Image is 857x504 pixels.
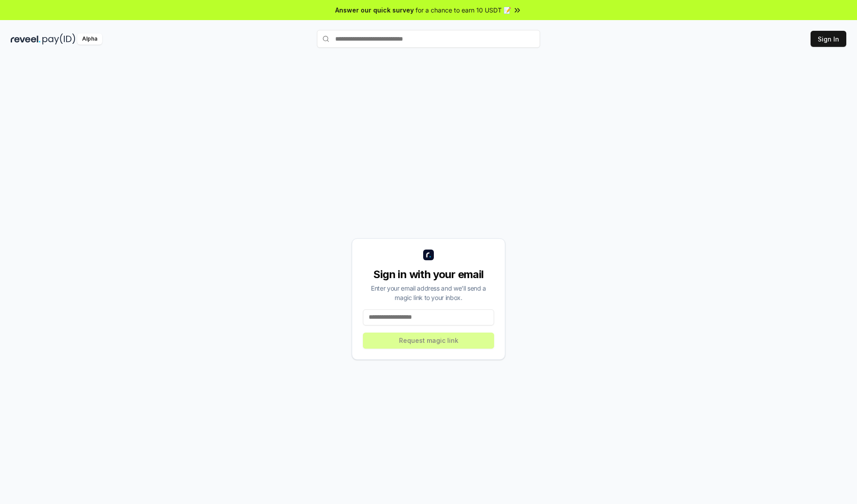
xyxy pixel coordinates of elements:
div: Enter your email address and we’ll send a magic link to your inbox. [363,283,494,302]
img: logo_small [423,250,434,260]
button: Sign In [811,31,846,47]
img: reveel_dark [11,33,41,45]
img: pay_id [42,33,75,45]
div: Sign in with your email [363,267,494,282]
span: Answer our quick survey [335,5,414,15]
div: Alpha [77,33,102,45]
span: for a chance to earn 10 USDT 📝 [416,5,511,15]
